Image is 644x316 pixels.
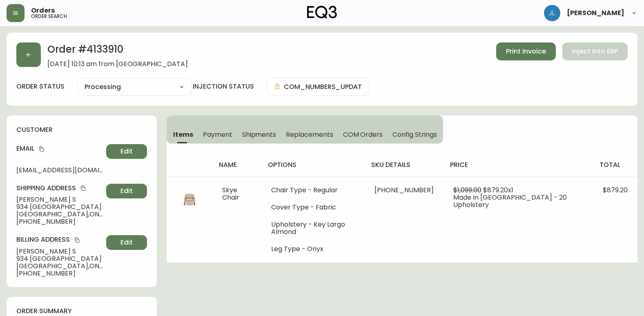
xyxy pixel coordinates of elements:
span: Edit [120,147,133,156]
span: $879.20 x 1 [483,185,513,195]
span: [PERSON_NAME] S [16,248,103,255]
span: Edit [120,238,133,247]
span: [PHONE_NUMBER] [16,218,103,225]
li: Chair Type - Regular [271,187,354,194]
button: copy [73,236,81,244]
span: Shipments [242,130,276,139]
h4: injection status [193,82,254,91]
span: Made In [GEOGRAPHIC_DATA] - 20 Upholstery [453,193,567,209]
li: Leg Type - Onyx [271,245,354,253]
span: [PERSON_NAME] S [16,196,103,203]
span: 934 [GEOGRAPHIC_DATA] [16,255,103,263]
img: 1c9c23e2a847dab86f8017579b61559c [544,5,560,21]
span: [PHONE_NUMBER] [16,270,103,277]
span: Edit [120,187,133,196]
h2: Order # 4133910 [47,42,188,60]
img: 30156-02-400-1-ckj63n3rr6bfc0130n5csyt9c.jpg [176,187,203,213]
h4: Shipping Address [16,184,103,193]
span: Orders [31,7,55,14]
span: Items [173,130,193,139]
span: Replacements [286,130,333,139]
h4: price [450,160,586,169]
h5: order search [31,14,67,19]
span: 934 [GEOGRAPHIC_DATA] [16,203,103,211]
span: Payment [203,130,232,139]
h4: Billing Address [16,235,103,244]
span: COM Orders [343,130,383,139]
span: [EMAIL_ADDRESS][DOMAIN_NAME] [16,167,103,174]
h4: customer [16,125,147,134]
button: Print Invoice [496,42,556,60]
label: order status [16,82,65,91]
button: copy [38,145,46,153]
span: Print Invoice [506,47,546,56]
h4: total [599,160,631,169]
span: $1,099.00 [453,185,481,195]
span: [GEOGRAPHIC_DATA] , ON , K4M 0N9 , CA [16,211,103,218]
span: $879.20 [603,185,628,195]
img: logo [307,6,337,19]
button: Edit [106,184,147,198]
span: [GEOGRAPHIC_DATA] , ON , K4M 0N9 , CA [16,263,103,270]
button: Edit [106,235,147,250]
h4: options [268,160,358,169]
span: [PHONE_NUMBER] [374,185,434,195]
button: Edit [106,144,147,159]
button: copy [79,184,87,192]
span: Config Strings [392,130,437,139]
h4: Email [16,144,103,153]
span: [DATE] 10:13 am from [GEOGRAPHIC_DATA] [47,60,188,68]
h4: order summary [16,307,147,316]
li: Cover Type - Fabric [271,204,354,211]
h4: name [219,160,255,169]
span: [PERSON_NAME] [567,10,624,16]
span: Skye Chair [222,185,239,202]
h4: sku details [371,160,437,169]
li: Upholstery - Key Largo Almond [271,221,354,236]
